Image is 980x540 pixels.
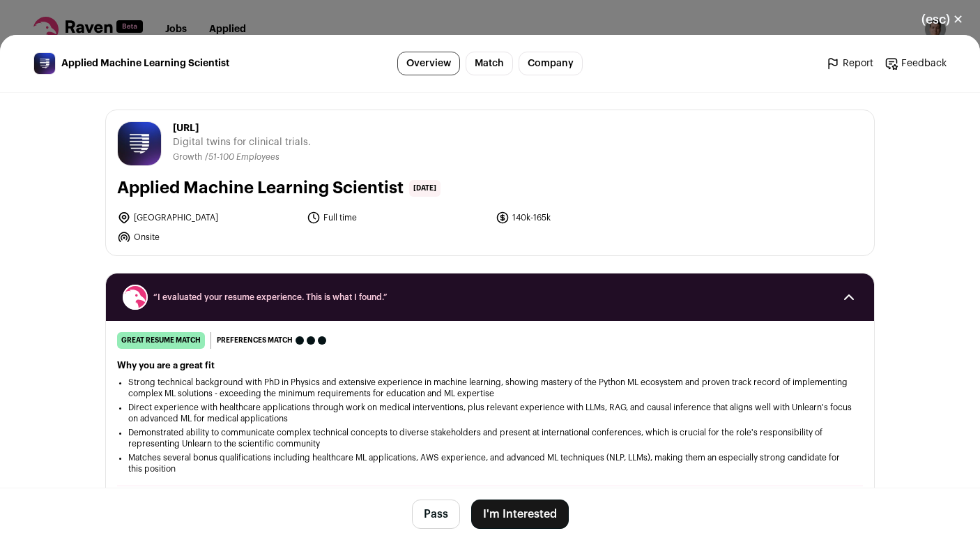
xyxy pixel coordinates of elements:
li: Demonstrated ability to communicate complex technical concepts to diverse stakeholders and presen... [128,427,852,449]
span: Digital twins for clinical trials. [173,135,311,149]
span: Applied Machine Learning Scientist [61,57,229,70]
span: [DATE] [409,180,441,197]
h1: Applied Machine Learning Scientist [117,177,404,200]
li: Matches several bonus qualifications including healthcare ML applications, AWS experience, and ad... [128,452,852,474]
li: [GEOGRAPHIC_DATA] [117,211,298,225]
li: Growth [173,152,205,163]
button: Pass [412,500,460,529]
button: Close modal [905,4,980,35]
span: Preferences match [217,333,293,347]
li: Onsite [117,230,298,244]
li: Direct experience with healthcare applications through work on medical interventions, plus releva... [128,402,852,424]
li: Strong technical background with PhD in Physics and extensive experience in machine learning, sho... [128,377,852,399]
a: Match [466,52,513,75]
button: I'm Interested [471,500,569,529]
a: Overview [397,52,460,75]
span: “I evaluated your resume experience. This is what I found.” [153,292,827,303]
li: / [205,152,280,163]
span: [URL] [173,121,311,135]
img: 9d721da3a71a992b9ba92bdbf346c5867bbd13a893e7a909ddedda3e1c0d6edd [118,122,161,165]
a: Company [519,52,583,75]
h2: Why you are a great fit [117,360,863,371]
a: Report [826,57,873,70]
div: great resume match [117,332,205,349]
li: Full time [307,211,488,225]
img: 9d721da3a71a992b9ba92bdbf346c5867bbd13a893e7a909ddedda3e1c0d6edd [34,53,55,74]
a: Feedback [885,57,947,70]
span: 51-100 Employees [208,153,280,161]
li: 140k-165k [496,211,677,225]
